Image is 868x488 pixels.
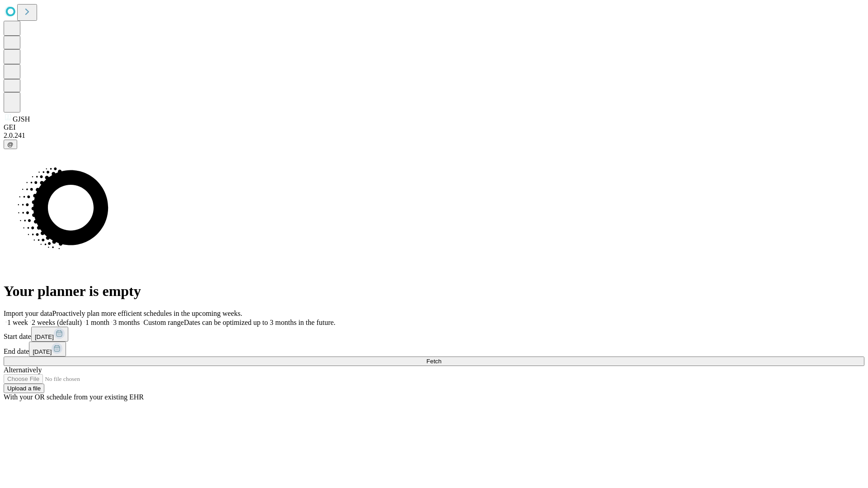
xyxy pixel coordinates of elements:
button: @ [4,140,17,149]
span: Fetch [426,358,441,365]
button: [DATE] [31,327,68,342]
span: 2 weeks (default) [32,319,82,326]
button: Fetch [4,357,864,366]
span: With your OR schedule from your existing EHR [4,393,144,401]
span: 1 month [85,319,109,326]
button: Upload a file [4,384,44,393]
div: Start date [4,327,864,342]
div: 2.0.241 [4,131,864,140]
span: @ [7,141,14,148]
span: 1 week [7,319,28,326]
span: [DATE] [33,348,52,355]
span: Alternatively [4,366,42,374]
span: [DATE] [35,333,54,340]
span: Proactively plan more efficient schedules in the upcoming weeks. [52,310,242,317]
div: End date [4,342,864,357]
button: [DATE] [29,342,66,357]
span: Custom range [143,319,184,326]
span: 3 months [113,319,140,326]
div: GEI [4,123,864,131]
span: Import your data [4,310,52,317]
span: GJSH [13,115,30,123]
h1: Your planner is empty [4,283,864,300]
span: Dates can be optimized up to 3 months in the future. [184,319,335,326]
